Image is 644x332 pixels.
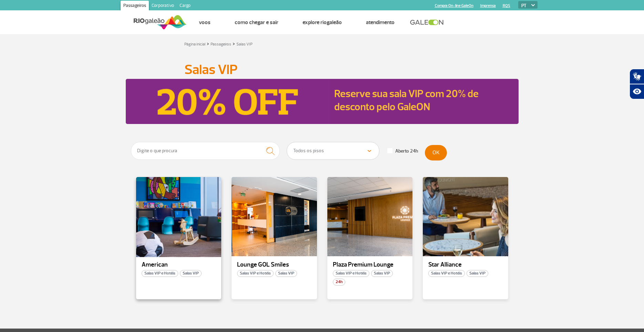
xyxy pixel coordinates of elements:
[211,42,231,47] a: Passageiros
[630,69,644,99] div: Plugin de acessibilidade da Hand Talk.
[480,3,496,8] a: Imprensa
[126,79,330,124] img: Reserve sua sala VIP com 20% de desconto pelo GaleON
[333,261,407,268] p: Plaza Premium Lounge
[177,1,193,12] a: Cargo
[237,270,274,277] span: Salas VIP e Hotéis
[387,148,418,154] label: Aberto 24h
[121,1,149,12] a: Passageiros
[233,40,235,48] a: >
[333,270,369,277] span: Salas VIP e Hotéis
[503,3,510,8] a: RQS
[184,64,460,75] h1: Salas VIP
[428,270,465,277] span: Salas VIP e Hotéis
[630,84,644,99] button: Abrir recursos assistivos.
[467,270,488,277] span: Salas VIP
[236,42,253,47] a: Salas VIP
[149,1,177,12] a: Corporativo
[371,270,393,277] span: Salas VIP
[142,261,216,268] p: American
[142,270,178,277] span: Salas VIP e Hotéis
[333,279,345,286] span: 24h
[131,142,280,160] input: Digite o que procura
[235,19,278,26] a: Como chegar e sair
[425,145,447,160] button: OK
[184,42,205,47] a: Página inicial
[334,87,479,113] a: Reserve sua sala VIP com 20% de desconto pelo GaleON
[207,40,209,48] a: >
[180,270,202,277] span: Salas VIP
[435,3,473,8] a: Compra On-line GaleOn
[630,69,644,84] button: Abrir tradutor de língua de sinais.
[275,270,297,277] span: Salas VIP
[303,19,342,26] a: Explore RIOgaleão
[237,261,311,268] p: Lounge GOL Smiles
[428,261,503,268] p: Star Alliance
[366,19,395,26] a: Atendimento
[199,19,211,26] a: Voos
